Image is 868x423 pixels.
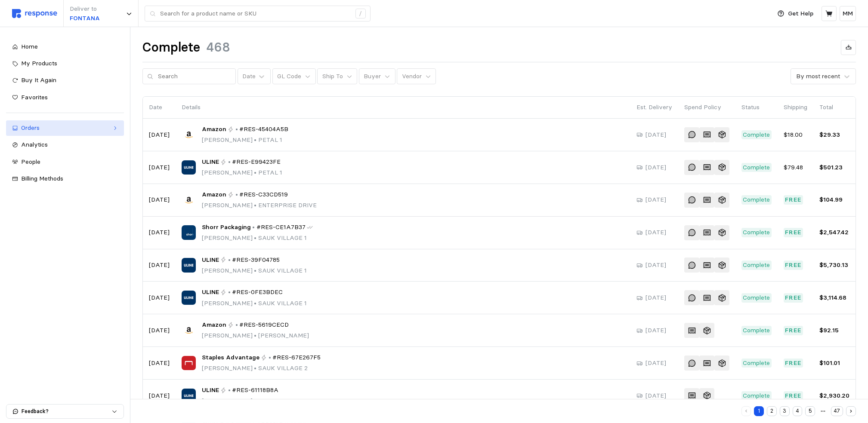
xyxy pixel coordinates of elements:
p: • [228,386,231,395]
span: #RES-C33CD519 [239,190,288,199]
p: [PERSON_NAME] SAUK VILLAGE 1 [202,266,307,276]
button: 1 [754,406,764,416]
p: • [228,255,231,265]
p: FONTANA [70,14,100,23]
p: Status [741,103,772,112]
div: / [355,9,366,19]
span: Staples Advantage [202,353,259,362]
p: $79.48 [784,163,807,172]
p: Get Help [788,9,814,18]
p: Spend Policy [684,103,729,112]
button: 3 [780,406,790,416]
p: • [235,125,238,134]
p: • [252,223,255,232]
p: [PERSON_NAME] SAUK VILLAGE 1 [202,299,307,308]
a: My Products [6,56,124,71]
p: • [235,190,238,199]
button: 4 [793,406,803,416]
p: [PERSON_NAME] ENTERPRISE DRIVE [202,201,317,210]
button: Ship To [317,68,357,85]
p: [DATE] [149,293,170,303]
p: [DATE] [646,228,666,237]
span: • [253,331,258,339]
span: #RES-0FE3BDEC [232,288,283,297]
span: Amazon [202,125,226,134]
p: [DATE] [149,391,170,401]
h1: Complete [142,39,200,56]
p: • [228,157,231,167]
span: • [253,136,258,144]
p: [DATE] [149,228,170,237]
span: My Products [21,59,57,67]
img: svg%3e [12,9,57,18]
button: Feedback? [6,405,124,418]
div: By most recent [796,72,840,81]
span: ULINE [202,386,219,395]
img: ULINE [182,258,196,272]
p: [PERSON_NAME] SAUK VILLAGE 2 [202,364,321,373]
p: MM [843,9,853,18]
p: $2,930.20 [819,391,849,401]
p: Complete [743,261,770,270]
a: Favorites [6,90,124,105]
span: People [21,158,40,166]
span: • [253,234,258,242]
p: [DATE] [646,261,666,270]
p: Free [785,293,802,303]
button: 2 [767,406,777,416]
span: ULINE [202,288,219,297]
img: Amazon [182,323,196,337]
p: Est. Delivery [636,103,672,112]
p: Vendor [402,72,422,81]
p: [DATE] [646,163,666,172]
span: Home [21,43,38,50]
div: Orders [21,123,109,133]
img: Amazon [182,128,196,142]
p: Free [785,195,802,205]
p: Buyer [364,72,381,81]
span: ULINE [202,157,219,167]
p: [DATE] [646,195,666,205]
p: Date [149,103,170,112]
p: [DATE] [149,163,170,172]
p: Shipping [784,103,807,112]
p: [PERSON_NAME] COLUMBUS [202,396,291,406]
p: $92.15 [819,326,849,335]
p: Complete [743,163,770,172]
img: Staples Advantage [182,356,196,370]
span: • [253,299,258,307]
img: ULINE [182,389,196,403]
button: Buyer [359,68,395,85]
p: Complete [743,326,770,335]
a: Billing Methods [6,171,124,187]
a: Home [6,39,124,55]
p: [DATE] [646,359,666,368]
p: Ship To [322,72,343,81]
span: Billing Methods [21,175,63,182]
img: Amazon [182,193,196,207]
p: [DATE] [149,195,170,205]
span: • [253,169,258,176]
p: • [235,320,238,330]
p: Complete [743,130,770,140]
span: #RES-67E267F5 [272,353,321,362]
span: Amazon [202,320,226,330]
img: Shorr Packaging [182,225,196,239]
a: People [6,154,124,170]
p: $101.01 [819,359,849,368]
p: [DATE] [646,130,666,140]
p: Complete [743,359,770,368]
p: [DATE] [149,261,170,270]
p: Free [785,359,802,368]
p: $3,114.68 [819,293,849,303]
span: Amazon [202,190,226,199]
span: • [253,397,258,405]
p: $2,547.42 [819,228,849,237]
p: [DATE] [646,293,666,303]
p: Complete [743,293,770,303]
p: Free [785,391,802,401]
button: Vendor [397,68,436,85]
a: Orders [6,120,124,136]
p: Complete [743,391,770,401]
span: • [253,267,258,274]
